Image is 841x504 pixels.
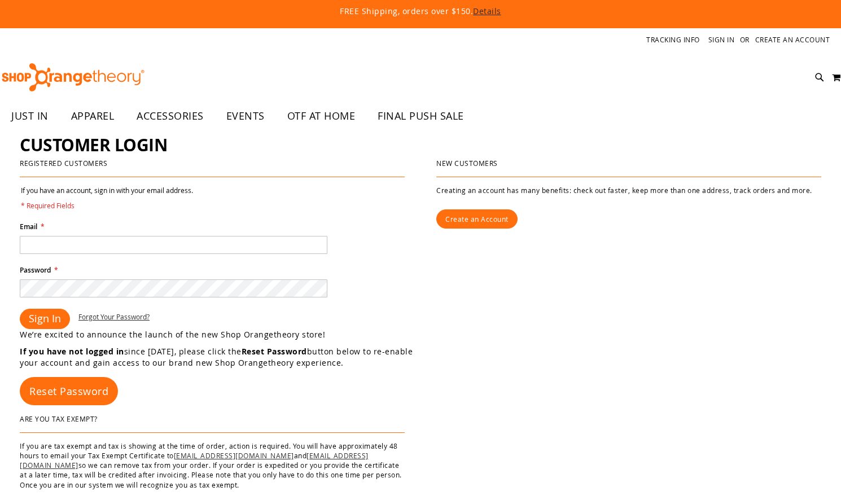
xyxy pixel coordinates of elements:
[29,384,108,398] span: Reset Password
[20,186,194,211] legend: If you have an account, sign in with your email address.
[20,329,420,340] p: We’re excited to announce the launch of the new Shop Orangetheory store!
[708,35,735,45] a: Sign In
[20,377,118,405] a: Reset Password
[60,103,126,129] a: APPAREL
[20,309,70,329] button: Sign In
[71,103,115,129] span: APPAREL
[226,103,265,129] span: EVENTS
[366,103,475,129] a: FINAL PUSH SALE
[242,346,307,357] strong: Reset Password
[436,186,821,195] p: Creating an account has many benefits: check out faster, keep more than one address, track orders...
[82,6,759,17] p: FREE Shipping, orders over $150.
[20,346,420,369] p: since [DATE], please click the button below to re-enable your account and gain access to our bran...
[276,103,367,129] a: OTF AT HOME
[473,6,501,16] a: Details
[20,159,107,168] strong: Registered Customers
[20,451,369,470] a: [EMAIL_ADDRESS][DOMAIN_NAME]
[174,451,294,460] a: [EMAIL_ADDRESS][DOMAIN_NAME]
[21,201,193,211] span: * Required Fields
[20,441,405,490] p: If you are tax exempt and tax is showing at the time of order, action is required. You will have ...
[20,133,167,156] span: Customer Login
[378,103,464,129] span: FINAL PUSH SALE
[20,414,98,423] strong: Are You Tax Exempt?
[436,159,498,168] strong: New Customers
[755,35,830,45] a: Create an Account
[125,103,215,129] a: ACCESSORIES
[78,312,150,322] a: Forgot Your Password?
[215,103,276,129] a: EVENTS
[29,312,61,325] span: Sign In
[20,346,124,357] strong: If you have not logged in
[445,214,509,223] span: Create an Account
[287,103,356,129] span: OTF AT HOME
[137,103,204,129] span: ACCESSORIES
[20,265,51,275] span: Password
[20,222,37,231] span: Email
[11,103,49,129] span: JUST IN
[646,35,700,45] a: Tracking Info
[436,209,518,229] a: Create an Account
